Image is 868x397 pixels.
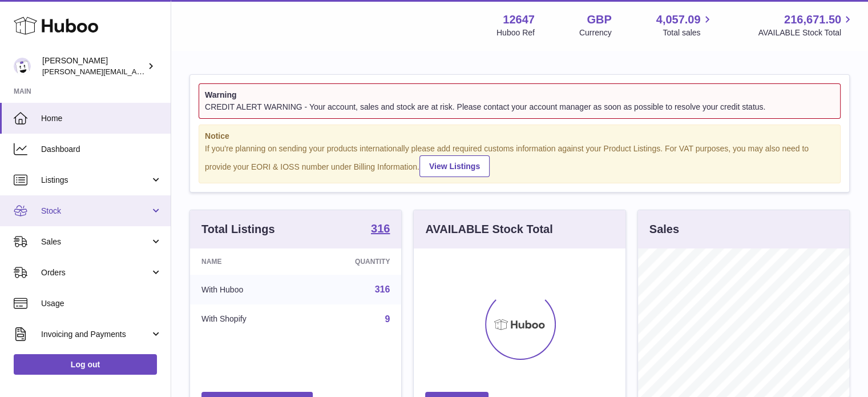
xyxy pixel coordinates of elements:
a: 4,057.09 Total sales [656,12,714,38]
span: 4,057.09 [656,12,701,27]
a: 316 [371,223,390,236]
strong: 316 [371,223,390,234]
span: 216,671.50 [784,12,841,27]
div: If you're planning on sending your products internationally please add required customs informati... [205,143,834,178]
span: Dashboard [41,144,162,155]
strong: Notice [205,131,834,142]
span: Listings [41,175,150,186]
strong: GBP [587,12,611,27]
a: View Listings [419,155,490,177]
span: Invoicing and Payments [41,329,150,340]
a: Log out [14,354,157,375]
span: Usage [41,298,162,309]
span: Total sales [663,27,713,38]
h3: Sales [649,222,679,237]
span: Home [41,113,162,124]
h3: AVAILABLE Stock Total [425,222,552,237]
a: 316 [375,284,390,294]
span: [PERSON_NAME][EMAIL_ADDRESS][PERSON_NAME][DOMAIN_NAME] [42,67,290,76]
td: With Huboo [190,275,304,304]
strong: Warning [205,90,834,101]
div: CREDIT ALERT WARNING - Your account, sales and stock are at risk. Please contact your account man... [205,102,834,113]
td: With Shopify [190,304,304,334]
div: [PERSON_NAME] [42,55,145,77]
strong: 12647 [503,12,535,27]
div: Currency [579,27,612,38]
img: peter@pinter.co.uk [14,58,31,75]
span: AVAILABLE Stock Total [758,27,854,38]
th: Name [190,248,304,275]
div: Huboo Ref [496,27,535,38]
a: 216,671.50 AVAILABLE Stock Total [758,12,854,38]
span: Orders [41,267,150,278]
span: Sales [41,236,150,247]
h3: Total Listings [201,222,275,237]
a: 9 [385,314,390,324]
th: Quantity [304,248,402,275]
span: Stock [41,206,150,216]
